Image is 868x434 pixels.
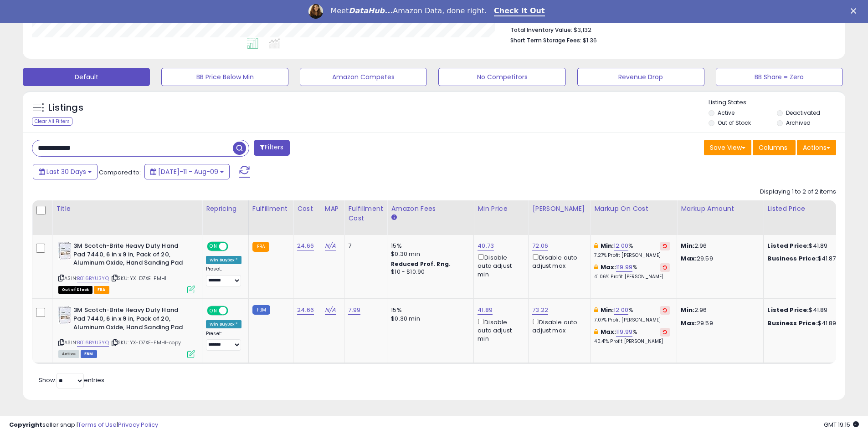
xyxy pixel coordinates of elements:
a: 7.99 [348,306,360,315]
a: 119.99 [616,327,632,337]
a: 24.66 [297,306,314,315]
span: Show: entries [39,376,104,384]
b: Business Price: [767,319,817,327]
div: 15% [391,242,467,250]
div: % [594,328,670,345]
button: BB Share = Zero [716,68,843,86]
button: Last 30 Days [33,164,98,179]
span: [DATE]-11 - Aug-09 [158,167,218,176]
a: Check It Out [494,6,545,16]
b: Listed Price: [767,241,809,250]
p: 41.06% Profit [PERSON_NAME] [594,274,670,280]
div: $41.89 [767,242,843,250]
strong: Max: [681,319,697,327]
button: Actions [797,140,836,155]
p: 2.96 [681,306,756,314]
strong: Min: [681,306,694,314]
label: Out of Stock [718,119,751,127]
a: B016BYU3YQ [77,339,109,347]
img: Profile image for Georgie [308,4,323,19]
div: Amazon Fees [391,204,470,214]
b: Listed Price: [767,306,809,314]
span: All listings currently available for purchase on Amazon [58,350,79,358]
div: Win BuyBox * [206,320,241,328]
p: Listing States: [709,98,845,107]
p: 29.59 [681,319,756,327]
div: MAP [325,204,340,214]
b: Total Inventory Value: [510,26,572,34]
span: Columns [759,143,787,152]
div: $41.89 [767,319,843,327]
div: Close [851,8,860,14]
strong: Min: [681,241,694,250]
span: 2025-09-11 19:15 GMT [824,420,859,429]
a: N/A [325,306,336,315]
small: FBA [252,242,269,252]
b: Min: [601,306,614,314]
div: Clear All Filters [32,117,72,126]
div: Cost [297,204,317,214]
label: Active [718,109,734,117]
div: 15% [391,306,467,314]
div: Displaying 1 to 2 of 2 items [760,188,836,196]
a: 12.00 [614,306,628,315]
small: Amazon Fees. [391,214,396,222]
button: Revenue Drop [577,68,704,86]
div: Fulfillment Cost [348,204,383,223]
a: 41.89 [478,306,493,315]
div: $41.89 [767,306,843,314]
span: All listings that are currently out of stock and unavailable for purchase on Amazon [58,286,92,294]
button: [DATE]-11 - Aug-09 [144,164,230,179]
span: $1.36 [583,36,597,45]
small: FBM [252,305,270,315]
div: Meet Amazon Data, done right. [330,6,487,15]
span: OFF [227,243,241,250]
div: Disable auto adjust min [478,252,521,279]
button: Filters [254,140,289,156]
div: Disable auto adjust min [478,317,521,343]
i: DataHub... [349,6,393,15]
button: Save View [704,140,751,155]
span: ON [208,307,219,315]
span: ON [208,243,219,250]
div: % [594,242,670,259]
div: Preset: [206,331,241,351]
div: ASIN: [58,242,195,292]
a: 73.22 [532,306,548,315]
div: Win BuyBox * [206,256,241,264]
label: Deactivated [786,109,820,117]
div: Min Price [478,204,524,214]
div: Fulfillment [252,204,289,214]
b: Max: [601,263,616,271]
p: 29.59 [681,255,756,263]
span: | SKU: YX-D7XE-FMH1 [110,275,166,282]
button: Amazon Competes [300,68,427,86]
b: 3M Scotch-Brite Heavy Duty Hand Pad 7440, 6 in x 9 in, Pack of 20, Aluminum Oxide, Hand Sanding Pad [73,306,184,334]
label: Archived [786,119,811,127]
a: 119.99 [616,263,632,272]
a: 72.06 [532,241,548,250]
div: % [594,306,670,323]
a: 12.00 [614,241,628,250]
p: 40.41% Profit [PERSON_NAME] [594,338,670,345]
img: 41kOyUw7hjL._SL40_.jpg [58,242,71,260]
span: Compared to: [99,168,141,177]
b: Max: [601,327,616,336]
div: Preset: [206,266,241,286]
button: No Competitors [438,68,565,86]
button: Columns [753,140,796,155]
button: BB Price Below Min [161,68,288,86]
div: $41.87 [767,255,843,263]
span: Last 30 Days [46,167,86,176]
b: Reduced Prof. Rng. [391,260,451,268]
h5: Listings [48,102,83,114]
span: FBM [81,350,97,358]
div: Disable auto adjust max [532,252,583,270]
span: OFF [227,307,241,315]
b: 3M Scotch-Brite Heavy Duty Hand Pad 7440, 6 in x 9 in, Pack of 20, Aluminum Oxide, Hand Sanding Pad [73,242,184,270]
a: B016BYU3YQ [77,275,109,282]
strong: Max: [681,254,697,263]
strong: Copyright [9,420,42,429]
div: % [594,263,670,280]
button: Default [23,68,150,86]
